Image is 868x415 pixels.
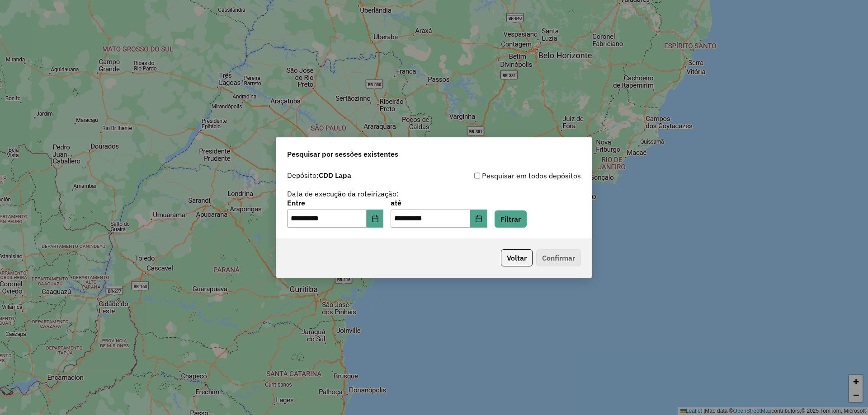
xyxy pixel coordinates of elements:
button: Voltar [501,249,533,266]
label: Entre [287,197,383,208]
label: até [391,197,487,208]
label: Depósito: [287,170,351,181]
strong: CDD Lapa [319,171,351,180]
div: Pesquisar em todos depósitos [434,170,581,181]
button: Choose Date [367,210,384,228]
span: Pesquisar por sessões existentes [287,149,398,159]
button: Choose Date [470,210,487,228]
label: Data de execução da roteirização: [287,188,399,199]
button: Filtrar [495,210,527,228]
